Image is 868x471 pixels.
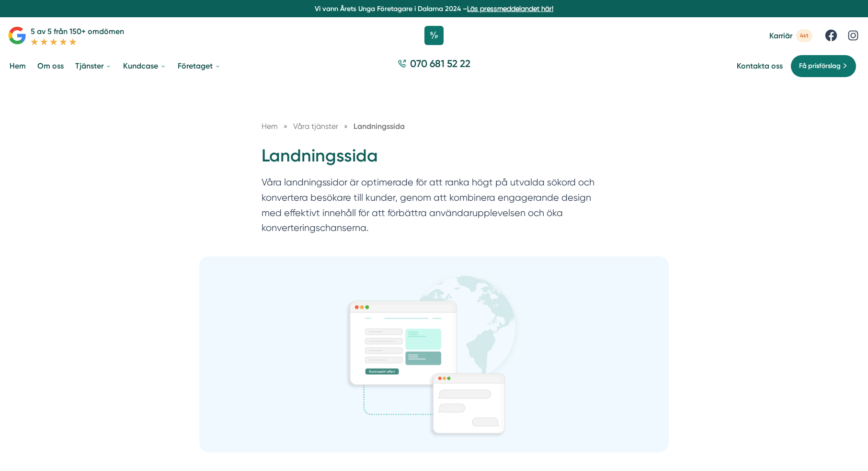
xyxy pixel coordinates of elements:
span: Få prisförslag [799,61,841,71]
a: Få prisförslag [790,55,857,78]
p: Våra landningssidor är optimerade för att ranka högt på utvalda sökord och konvertera besökare ti... [262,175,606,240]
span: » [344,120,348,132]
p: Vi vann Årets Unga Företagare i Dalarna 2024 – [4,4,864,13]
span: 4st [796,29,812,42]
a: Landningssida [354,122,405,131]
span: Våra tjänster [293,122,338,131]
p: 5 av 5 från 150+ omdömen [31,25,124,37]
a: Våra tjänster [293,122,340,131]
span: 070 681 52 22 [410,57,470,70]
a: Tjänster [73,54,114,78]
a: Hem [262,122,278,131]
img: Landningssida, Landningssidor, leads [199,256,669,452]
a: Hem [8,54,28,78]
a: Kundcase [121,54,168,78]
nav: Breadcrumb [262,120,606,132]
a: Om oss [35,54,66,78]
a: Företaget [176,54,223,78]
a: Karriär 4st [769,29,812,42]
span: Karriär [769,31,792,40]
a: 070 681 52 22 [394,57,474,75]
a: Läs pressmeddelandet här! [467,5,553,12]
h1: Landningssida [262,144,606,175]
span: » [284,120,287,132]
a: Kontakta oss [737,61,783,70]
